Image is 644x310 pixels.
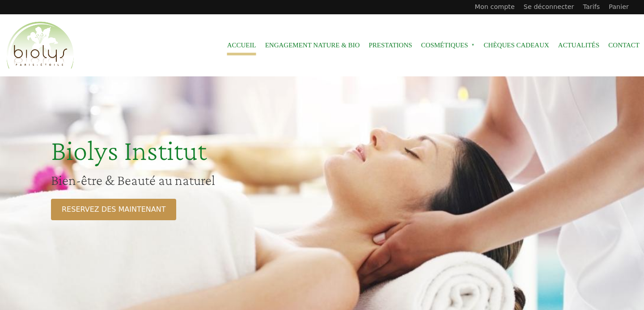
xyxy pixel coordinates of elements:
span: » [471,43,475,47]
a: Actualités [558,35,600,55]
a: Prestations [369,35,412,55]
span: Cosmétiques [421,35,475,55]
h2: Bien-être & Beauté au naturel [51,172,403,189]
a: Contact [608,35,640,55]
a: Chèques cadeaux [484,35,549,55]
a: RESERVEZ DES MAINTENANT [51,199,176,220]
span: Biolys Institut [51,134,207,166]
a: Accueil [227,35,256,55]
a: Engagement Nature & Bio [265,35,360,55]
img: Accueil [4,20,76,71]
